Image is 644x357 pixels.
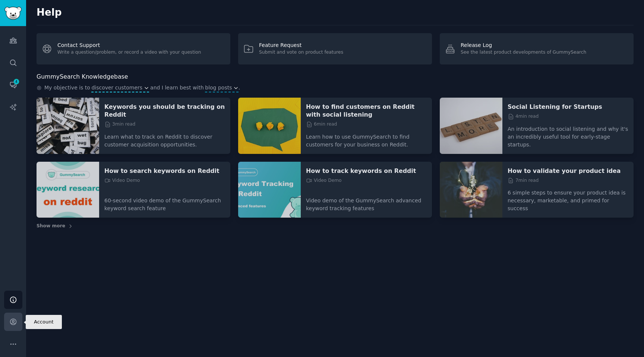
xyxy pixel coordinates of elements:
img: How to find customers on Reddit with social listening [238,98,301,154]
span: My objective is to [44,84,90,92]
a: 4 [4,76,22,94]
a: How to validate your product idea [508,167,628,175]
img: How to track keywords on Reddit [238,162,301,218]
p: Learn how to use GummySearch to find customers for your business on Reddit. [306,128,427,149]
img: GummySearch logo [4,7,22,20]
p: 6 simple steps to ensure your product idea is necessary, marketable, and primed for success [508,184,628,212]
button: discover customers [91,84,149,92]
span: Video Demo [104,177,140,184]
p: Learn what to track on Reddit to discover customer acquisition opportunities. [104,128,225,149]
span: Show more [37,223,65,230]
a: How to find customers on Reddit with social listening [306,103,427,119]
p: 60-second video demo of the GummySearch keyword search feature [104,192,225,212]
p: Video demo of the GummySearch advanced keyword tracking features [306,192,427,212]
a: Release LogSee the latest product developments of GummySearch [440,33,634,64]
img: How to search keywords on Reddit [37,162,99,218]
span: and I learn best with [150,84,204,92]
span: 6 min read [306,121,337,128]
span: 3 min read [104,121,135,128]
h2: GummySearch Knowledgebase [37,72,128,82]
a: Contact SupportWrite a question/problem, or record a video with your question [37,33,230,64]
img: Keywords you should be tracking on Reddit [37,98,99,154]
a: How to search keywords on Reddit [104,167,225,175]
p: An introduction to social listening and why it's an incredibly useful tool for early-stage startups. [508,120,628,149]
a: Keywords you should be tracking on Reddit [104,103,225,119]
div: Release Log [461,41,586,49]
a: Feature RequestSubmit and vote on product features [238,33,432,64]
button: blog posts [205,84,239,92]
h2: Help [37,7,634,19]
img: Social Listening for Startups [440,98,502,154]
span: Video Demo [306,177,342,184]
span: 4 min read [508,113,539,120]
div: . [37,84,634,92]
span: 4 [13,79,20,84]
a: Social Listening for Startups [508,103,628,111]
div: Feature Request [259,41,343,49]
div: Submit and vote on product features [259,49,343,56]
img: How to validate your product idea [440,162,502,218]
span: blog posts [205,84,232,92]
span: discover customers [91,84,142,92]
div: See the latest product developments of GummySearch [461,49,586,56]
a: How to track keywords on Reddit [306,167,427,175]
span: 7 min read [508,177,539,184]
